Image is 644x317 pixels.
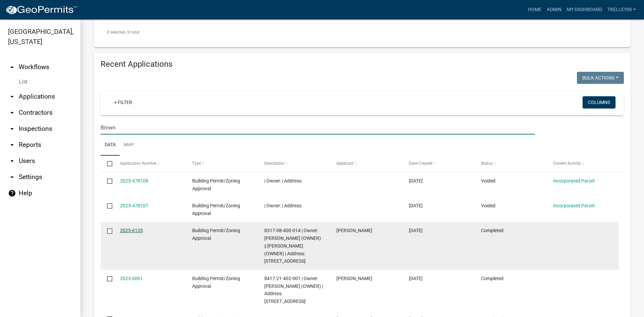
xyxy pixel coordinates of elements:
a: Admin [544,3,564,16]
a: + Filter [109,96,138,108]
span: Current Activity [553,161,581,166]
span: Type [192,161,201,166]
datatable-header-cell: Date Created [402,156,474,172]
a: 2025-478108 [120,178,148,183]
i: arrow_drop_down [8,93,16,101]
datatable-header-cell: Select [101,156,113,172]
span: Applicant [336,161,354,166]
datatable-header-cell: Application Number [113,156,185,172]
span: Date Created [409,161,432,166]
datatable-header-cell: Description [258,156,330,172]
a: Tkelley06 [605,3,639,16]
span: Description [264,161,285,166]
span: Voided [481,203,495,208]
span: 09/14/2025 [409,203,423,208]
datatable-header-cell: Current Activity [547,156,619,172]
i: arrow_drop_down [8,173,16,181]
input: Search for applications [101,121,535,135]
span: Status [481,161,493,166]
span: Voided [481,178,495,183]
span: Application Number [120,161,157,166]
a: My Dashboard [564,3,605,16]
a: Map [120,135,138,156]
h4: Recent Applications [101,59,624,69]
span: 06/27/2025 [409,228,423,233]
span: 06/07/2023 [409,276,423,281]
span: 09/14/2025 [409,178,423,183]
div: 9 total [101,24,624,41]
i: arrow_drop_down [8,125,16,133]
a: Incorporated Parcel [553,203,594,208]
a: Data [101,135,120,156]
a: Incorporated Parcel [553,178,594,183]
datatable-header-cell: Type [186,156,258,172]
i: help [8,189,16,197]
span: Tyler Kelley [336,228,372,233]
a: 2023-6061 [120,276,143,281]
a: 2025-478107 [120,203,148,208]
span: | Owner: | Address: [264,178,302,183]
span: Completed [481,276,503,281]
i: arrow_drop_up [8,63,16,71]
i: arrow_drop_down [8,157,16,165]
datatable-header-cell: Status [475,156,547,172]
i: arrow_drop_down [8,141,16,149]
span: 8317-08-400-014 | Owner: BROWN, KAREN A (OWNER) || BROWN, LARRY A (OWNER) | Address: 2398 SHADY O... [264,228,321,264]
span: 0 selected / [107,30,128,35]
a: Home [525,3,544,16]
i: arrow_drop_down [8,109,16,117]
span: Building Permit/Zoning Approval [192,276,240,289]
button: Columns [583,96,615,108]
button: Bulk Actions [577,72,624,84]
span: Building Permit/Zoning Approval [192,178,240,191]
span: Patrick Brown [336,276,372,281]
span: Building Permit/Zoning Approval [192,203,240,216]
a: 2025-6135 [120,228,143,233]
span: | Owner: | Address: [264,203,302,208]
span: 8417-21-402-001 | Owner: JONES, RANDI JO (OWNER) | Address: 1926 VINE AVE [264,276,323,304]
span: Completed [481,228,503,233]
datatable-header-cell: Applicant [330,156,402,172]
span: Building Permit/Zoning Approval [192,228,240,241]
